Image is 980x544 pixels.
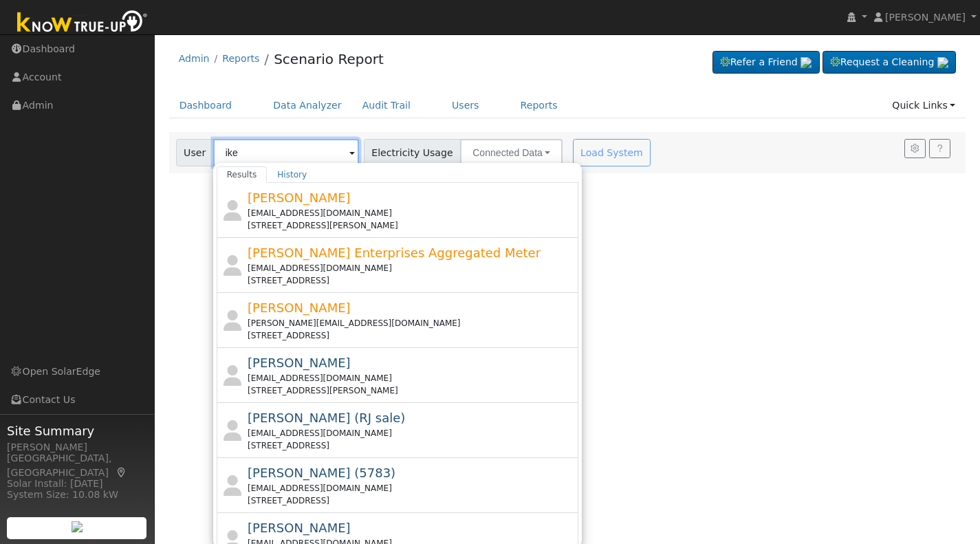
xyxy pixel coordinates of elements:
a: Dashboard [169,93,243,118]
a: Users [442,93,490,118]
div: [EMAIL_ADDRESS][DOMAIN_NAME] [248,262,576,274]
div: [PERSON_NAME] [7,440,147,455]
input: Select a User [213,139,359,166]
a: Admin [179,53,210,64]
div: [STREET_ADDRESS] [248,494,576,507]
span: [PERSON_NAME] Enterprises Aggregated Meter [248,246,541,260]
span: [PERSON_NAME] (RJ sale) [248,411,405,425]
div: [STREET_ADDRESS] [248,274,576,287]
div: [STREET_ADDRESS] [248,439,576,452]
span: [PERSON_NAME] [248,191,351,205]
a: Scenario Report [274,51,384,67]
span: [PERSON_NAME] [248,521,351,535]
span: Electricity Usage [364,139,461,166]
div: [GEOGRAPHIC_DATA], [GEOGRAPHIC_DATA] [7,451,147,480]
div: [STREET_ADDRESS][PERSON_NAME] [248,219,576,232]
a: Reports [510,93,568,118]
div: [PERSON_NAME][EMAIL_ADDRESS][DOMAIN_NAME] [248,317,576,329]
a: Reports [222,53,259,64]
div: [STREET_ADDRESS][PERSON_NAME] [248,384,576,397]
div: [EMAIL_ADDRESS][DOMAIN_NAME] [248,372,576,384]
div: [EMAIL_ADDRESS][DOMAIN_NAME] [248,207,576,219]
a: Map [116,467,128,478]
a: Data Analyzer [263,93,352,118]
span: [PERSON_NAME] [885,12,966,23]
div: [EMAIL_ADDRESS][DOMAIN_NAME] [248,482,576,494]
a: Quick Links [882,93,966,118]
img: retrieve [937,57,948,68]
div: System Size: 10.08 kW [7,488,147,502]
button: Settings [904,139,926,158]
div: Solar Install: [DATE] [7,477,147,491]
span: Site Summary [7,422,147,440]
img: retrieve [801,57,812,68]
img: retrieve [72,521,83,532]
button: Connected Data [460,139,563,166]
a: History [267,166,317,183]
a: Refer a Friend [712,51,820,74]
span: [PERSON_NAME] (5783) [248,466,395,480]
a: Audit Trail [352,93,421,118]
div: [STREET_ADDRESS] [248,329,576,342]
a: Results [217,166,268,183]
span: [PERSON_NAME] [248,301,351,315]
span: User [176,139,214,166]
div: [EMAIL_ADDRESS][DOMAIN_NAME] [248,427,576,439]
a: Request a Cleaning [823,51,956,74]
a: Help Link [929,139,950,158]
span: [PERSON_NAME] [248,356,351,370]
img: Know True-Up [10,8,155,39]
